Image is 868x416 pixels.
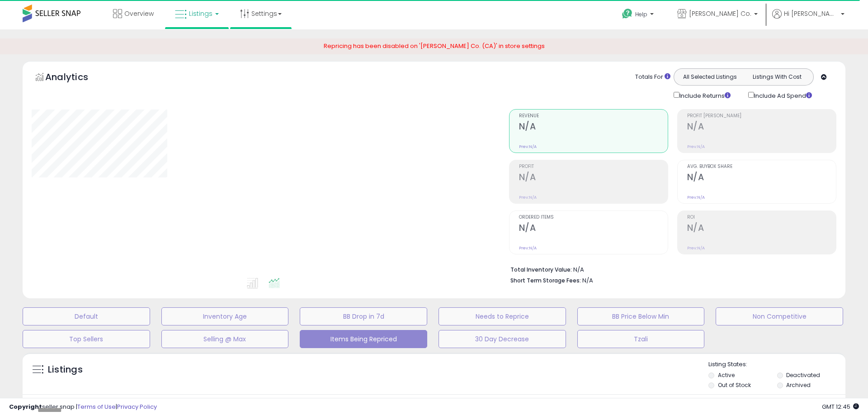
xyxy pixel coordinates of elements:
[741,90,826,100] div: Include Ad Spend
[667,90,741,100] div: Include Returns
[689,9,751,18] span: [PERSON_NAME] Co.
[23,307,150,325] button: Default
[687,114,836,119] span: Profit [PERSON_NAME]
[519,215,668,220] span: Ordered Items
[687,164,836,169] span: Avg. Buybox Share
[519,245,537,251] small: Prev: N/A
[582,276,593,285] span: N/A
[519,195,537,200] small: Prev: N/A
[324,42,545,50] span: Repricing has been disabled on '[PERSON_NAME] Co. (CA)' in store settings
[687,195,705,200] small: Prev: N/A
[439,330,566,348] button: 30 Day Decrease
[687,223,836,235] h2: N/A
[519,164,668,169] span: Profit
[189,9,212,18] span: Listings
[577,307,705,325] button: BB Price Below Min
[300,330,427,348] button: Items Being Repriced
[519,144,537,149] small: Prev: N/A
[687,245,705,251] small: Prev: N/A
[161,307,289,325] button: Inventory Age
[784,9,838,18] span: Hi [PERSON_NAME]
[772,9,844,29] a: Hi [PERSON_NAME]
[687,144,705,149] small: Prev: N/A
[519,121,668,134] h2: N/A
[9,402,42,411] strong: Copyright
[635,73,670,81] div: Totals For
[687,121,836,134] h2: N/A
[23,330,150,348] button: Top Sellers
[687,172,836,184] h2: N/A
[622,8,633,19] i: Get Help
[439,307,566,325] button: Needs to Reprice
[676,71,744,83] button: All Selected Listings
[687,215,836,220] span: ROI
[615,1,663,29] a: Help
[716,307,843,325] button: Non Competitive
[9,403,157,411] div: seller snap | |
[519,172,668,184] h2: N/A
[510,263,830,274] li: N/A
[45,71,106,86] h5: Analytics
[300,307,427,325] button: BB Drop in 7d
[124,9,154,18] span: Overview
[577,330,705,348] button: Tzali
[635,10,647,18] span: Help
[510,277,581,284] b: Short Term Storage Fees:
[519,114,668,119] span: Revenue
[510,266,572,273] b: Total Inventory Value:
[161,330,289,348] button: Selling @ Max
[519,223,668,235] h2: N/A
[743,71,811,83] button: Listings With Cost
